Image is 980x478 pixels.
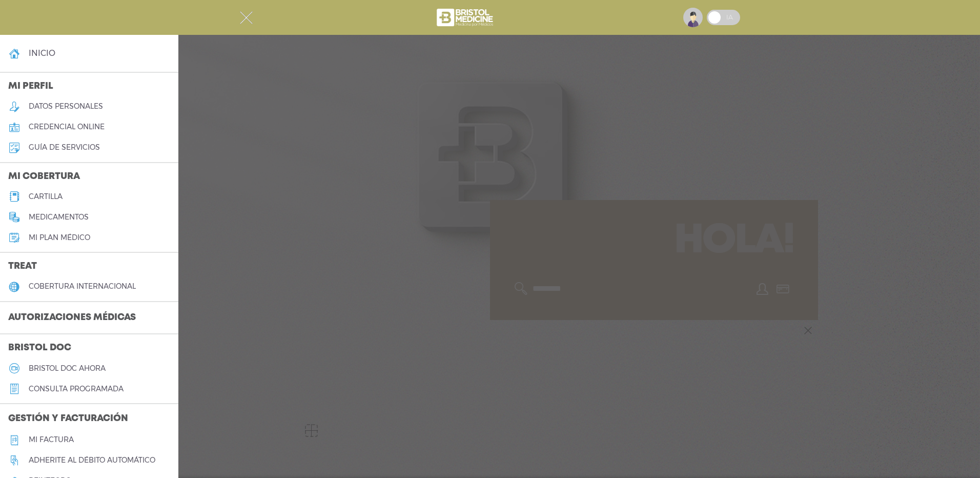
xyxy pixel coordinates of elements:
[683,8,703,27] img: profile-placeholder.svg
[29,143,100,152] h5: guía de servicios
[29,435,74,444] h5: Mi factura
[240,11,253,24] img: Cober_menu-close-white.svg
[29,282,136,291] h5: cobertura internacional
[29,102,103,111] h5: datos personales
[29,233,90,242] h5: Mi plan médico
[435,5,496,30] img: bristol-medicine-blanco.png
[29,213,89,222] h5: medicamentos
[29,456,155,465] h5: Adherite al débito automático
[29,48,55,58] h4: inicio
[29,192,63,201] h5: cartilla
[29,364,106,373] h5: Bristol doc ahora
[29,385,124,393] h5: consulta programada
[29,123,105,131] h5: credencial online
